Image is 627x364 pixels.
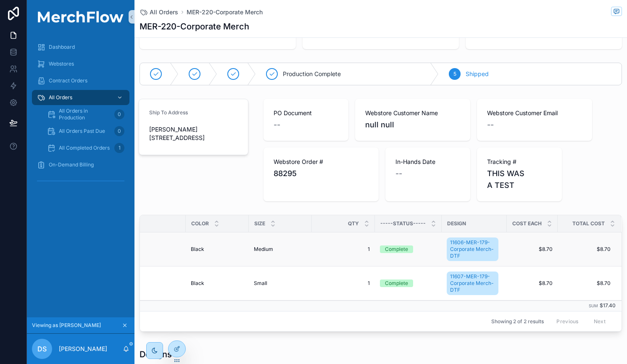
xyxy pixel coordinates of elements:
h1: MER-220-Corporate Merch [140,21,249,32]
span: Viewing as [PERSON_NAME] [32,322,101,329]
span: Showing 2 of 2 results [491,318,544,325]
a: All Orders [32,90,129,105]
div: 0 [114,126,124,136]
span: Ship To Address [149,109,188,116]
small: Sum [589,303,598,308]
span: Webstore Customer Name [365,109,460,117]
span: On-Demand Billing [49,161,94,168]
span: Size [254,220,265,227]
span: QTY [348,220,359,227]
img: App logo [32,11,129,23]
span: 1 [317,246,370,253]
span: 11606-MER-179-Corporate Merch-DTF [450,239,495,259]
span: DESIGN [447,220,466,227]
span: DS [37,344,47,354]
span: [PERSON_NAME] [STREET_ADDRESS] [149,125,238,142]
span: Webstores [49,61,74,67]
span: $8.70 [512,280,553,287]
span: All Orders [150,8,178,16]
span: $8.70 [512,246,553,253]
span: PO Document [274,109,338,117]
span: THIS WAS A TEST [487,168,552,191]
a: MER-220-Corporate Merch [187,8,263,16]
span: All Orders Past Due [59,128,105,135]
span: $17.40 [600,302,616,309]
span: 5 [453,71,456,77]
a: 11607-MER-179-Corporate Merch-DTF [447,272,498,295]
span: Black [191,280,204,287]
span: Color [191,220,209,227]
span: 1 [317,280,370,287]
span: All Orders [49,94,72,101]
span: $8.70 [558,280,611,287]
a: On-Demand Billing [32,157,129,172]
span: Webstore Customer Email [487,109,582,117]
p: [PERSON_NAME] [59,345,107,353]
span: Contract Orders [49,77,87,84]
span: Production Complete [283,70,341,78]
div: Complete [385,280,408,287]
span: Shipped [466,70,489,78]
a: Contract Orders [32,73,129,88]
span: All Orders in Production [59,108,111,121]
span: -- [395,168,402,179]
a: All Orders Past Due0 [42,124,129,139]
span: 11607-MER-179-Corporate Merch-DTF [450,273,495,293]
a: All Completed Orders1 [42,140,129,156]
a: Dashboard [32,40,129,55]
span: Small [254,280,267,287]
span: Webstore Order # [274,158,369,166]
div: scrollable content [27,34,134,198]
span: Cost Each [512,220,542,227]
div: 1 [114,143,124,153]
a: All Orders in Production0 [42,107,129,122]
span: In-Hands Date [395,158,460,166]
h1: Designs [140,348,172,360]
span: null null [365,119,460,131]
a: Webstores [32,56,129,71]
span: Medium [254,246,273,253]
span: -----Status----- [380,220,426,227]
span: -- [274,119,280,131]
span: 88295 [274,168,369,179]
span: Tracking # [487,158,552,166]
span: All Completed Orders [59,145,110,151]
a: All Orders [140,8,178,16]
a: 11606-MER-179-Corporate Merch-DTF [447,237,498,261]
span: Dashboard [49,44,75,50]
span: $8.70 [558,246,611,253]
span: Total Cost [572,220,605,227]
span: Black [191,246,204,253]
span: -- [487,119,494,131]
div: 0 [114,109,124,119]
div: Complete [385,245,408,253]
